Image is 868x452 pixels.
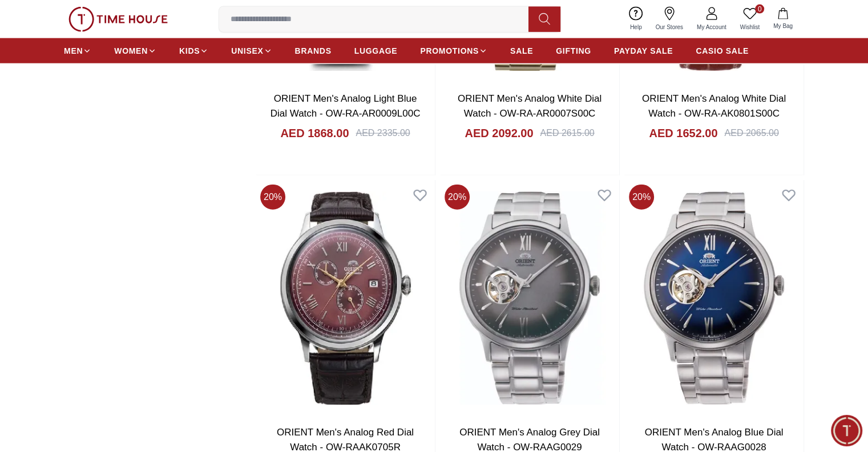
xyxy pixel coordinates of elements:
span: 20 % [445,185,470,210]
span: WOMEN [114,45,148,57]
span: My Bag [769,22,797,30]
a: SALE [510,41,533,61]
div: AED 2065.00 [724,126,778,140]
img: ... [68,7,168,32]
div: Chat Widget [831,415,862,446]
a: CASIO SALE [696,41,749,61]
span: KIDS [179,45,200,57]
div: AED 2335.00 [356,126,410,140]
a: PAYDAY SALE [614,41,673,61]
a: LUGGAGE [354,41,398,61]
a: GIFTING [556,41,591,61]
img: ORIENT Men's Analog Red Dial Watch - OW-RAAK0705R [256,180,435,416]
a: Our Stores [649,5,690,34]
span: 0 [755,5,764,14]
span: Our Stores [651,23,688,31]
span: SALE [510,45,533,57]
span: PROMOTIONS [420,45,479,57]
a: BRANDS [295,41,332,61]
span: PAYDAY SALE [614,45,673,57]
h4: AED 2092.00 [465,125,533,141]
span: CASIO SALE [696,45,749,57]
span: My Account [692,23,731,31]
a: KIDS [179,41,208,61]
a: 0Wishlist [733,5,766,34]
span: BRANDS [295,45,332,57]
a: Help [623,5,649,34]
span: Wishlist [736,23,764,31]
span: Help [625,23,647,31]
button: My Bag [766,6,800,33]
h4: AED 1652.00 [649,125,717,141]
a: UNISEX [231,41,272,61]
span: UNISEX [231,45,263,57]
a: WOMEN [114,41,156,61]
div: AED 2615.00 [540,126,594,140]
a: ORIENT Men's Analog Light Blue Dial Watch - OW-RA-AR0009L00C [271,93,421,119]
img: ORIENT Men's Analog Blue Dial Watch - OW-RAAG0028 [624,180,804,416]
span: LUGGAGE [354,45,398,57]
a: ORIENT Men's Analog White Dial Watch - OW-RA-AR0007S00C [458,93,601,119]
span: 20 % [629,185,654,210]
a: MEN [64,41,91,61]
span: MEN [64,45,83,57]
span: GIFTING [556,45,591,57]
img: ORIENT Men's Analog Grey Dial Watch - OW-RAAG0029 [440,180,619,416]
a: ORIENT Men's Analog White Dial Watch - OW-RA-AK0801S00C [642,93,786,119]
a: PROMOTIONS [420,41,487,61]
span: 20 % [260,185,285,210]
h4: AED 1868.00 [280,125,349,141]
